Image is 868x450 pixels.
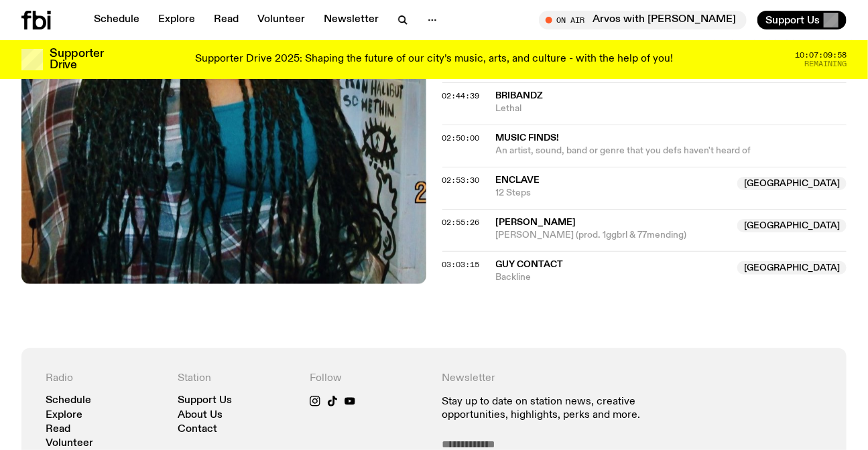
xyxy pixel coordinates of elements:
[496,187,730,200] span: 12 Steps
[442,177,480,184] button: 02:53:30
[206,11,247,29] a: Read
[496,175,540,185] span: Enclave
[46,372,162,385] h4: Radio
[442,90,480,101] span: 02:44:39
[46,396,91,406] a: Schedule
[46,439,93,449] a: Volunteer
[442,261,480,269] button: 03:03:15
[178,410,223,421] a: About Us
[316,11,387,29] a: Newsletter
[442,396,690,421] p: Stay up to date on station news, creative opportunities, highlights, perks and more.
[86,11,147,29] a: Schedule
[442,175,480,185] span: 02:53:30
[496,146,751,155] span: An artist, sound, band or genre that you defs haven't heard of
[539,11,747,29] button: On AirArvos with [PERSON_NAME]
[310,372,426,385] h4: Follow
[442,372,690,385] h4: Newsletter
[737,219,847,232] span: [GEOGRAPHIC_DATA]
[496,271,730,284] span: Backline
[496,218,576,227] span: [PERSON_NAME]
[249,11,313,29] a: Volunteer
[195,54,673,66] p: Supporter Drive 2025: Shaping the future of our city’s music, arts, and culture - with the help o...
[496,132,839,145] span: MUSIC FINDS!
[442,219,480,226] button: 02:55:26
[765,14,820,26] span: Support Us
[442,133,480,143] span: 02:50:00
[442,135,480,142] button: 02:50:00
[178,425,217,435] a: Contact
[442,259,480,270] span: 03:03:15
[496,260,564,269] span: Guy Contact
[795,52,847,59] span: 10:07:09:58
[50,48,103,71] h3: Supporter Drive
[496,102,847,115] span: Lethal
[757,11,847,29] button: Support Us
[496,229,730,242] span: [PERSON_NAME] (prod. 1ggbrl & 77mending)
[46,425,70,435] a: Read
[442,92,480,100] button: 02:44:39
[46,410,82,421] a: Explore
[150,11,203,29] a: Explore
[178,372,294,385] h4: Station
[737,177,847,190] span: [GEOGRAPHIC_DATA]
[496,91,544,100] span: Bribandz
[804,60,847,68] span: Remaining
[442,217,480,228] span: 02:55:26
[737,261,847,275] span: [GEOGRAPHIC_DATA]
[178,396,232,406] a: Support Us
